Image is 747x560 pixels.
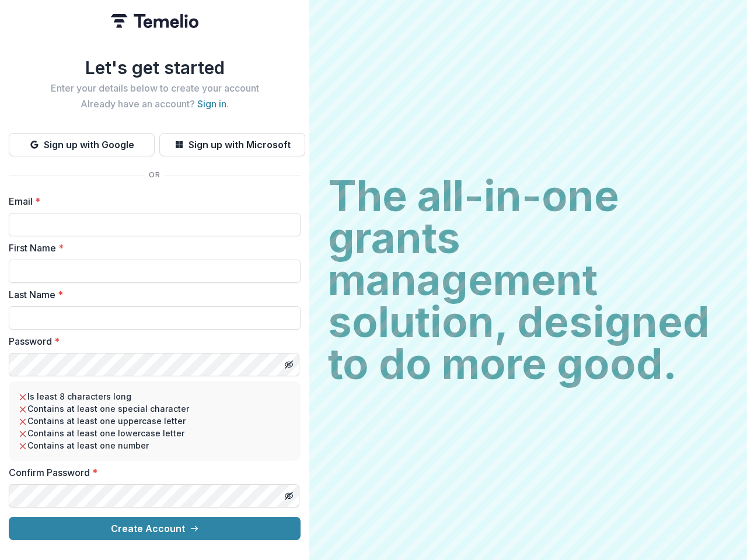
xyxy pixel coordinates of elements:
[18,415,291,427] li: Contains at least one uppercase letter
[9,99,301,110] h2: Already have an account? .
[159,133,305,156] button: Sign up with Microsoft
[9,466,294,480] label: Confirm Password
[111,14,198,28] img: Temelio
[18,439,291,452] li: Contains at least one number
[280,487,298,505] button: Toggle password visibility
[197,98,226,110] a: Sign in
[18,390,291,402] li: Is least 8 characters long
[9,83,301,94] h2: Enter your details below to create your account
[9,517,301,540] button: Create Account
[9,194,294,208] label: Email
[18,427,291,439] li: Contains at least one lowercase letter
[9,133,155,156] button: Sign up with Google
[9,334,294,348] label: Password
[18,402,291,415] li: Contains at least one special character
[9,241,294,255] label: First Name
[9,57,301,78] h1: Let's get started
[280,355,298,374] button: Toggle password visibility
[9,288,294,302] label: Last Name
